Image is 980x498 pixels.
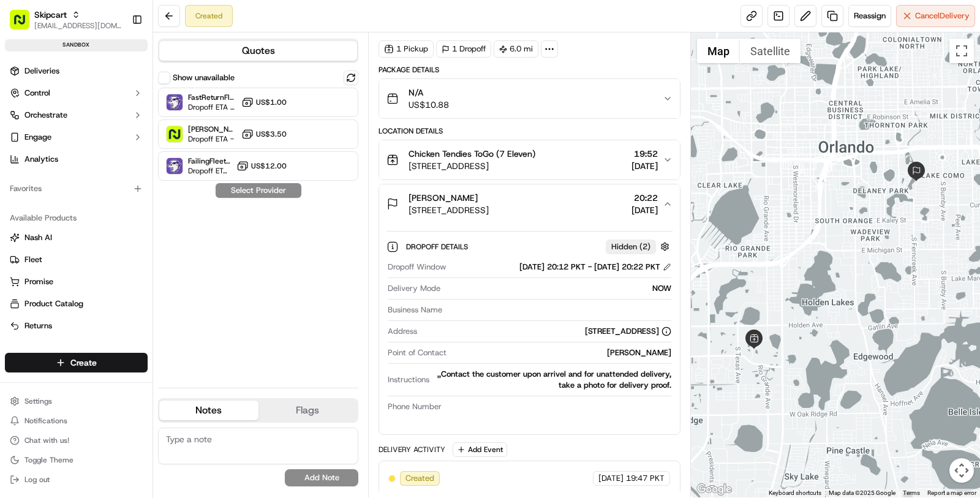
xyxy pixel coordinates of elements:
[409,86,449,99] span: N/A
[24,396,52,406] span: Settings
[915,10,970,21] span: Cancel Delivery
[188,156,232,166] span: FailingFleetSimulator
[5,179,148,198] div: Favorites
[631,148,658,160] span: 19:52
[7,268,99,290] a: 📗Knowledge Base
[208,120,223,135] button: Start new chat
[903,489,920,496] a: Terms (opens in new tab)
[445,283,671,294] div: NOW
[159,41,357,61] button: Quotes
[24,110,67,121] span: Orchestrate
[167,94,183,110] img: FastReturnFleetSimulator
[388,304,442,315] span: Business Name
[24,475,50,485] span: Log out
[434,369,671,391] div: ,,Contact the customer upon arrivel and for unattended delivery, take a photo for delivery proof.
[5,149,148,169] a: Analytics
[5,83,148,103] button: Control
[5,316,148,336] button: Returns
[24,154,58,165] span: Analytics
[611,241,650,252] span: Hidden ( 2 )
[173,72,235,83] label: Show unavailable
[24,132,51,143] span: Engage
[453,442,507,457] button: Add Event
[12,116,34,138] img: 1736555255976-a54dd68f-1ca7-489b-9aae-adbdc363a1c4
[694,481,734,497] img: Google
[388,283,440,294] span: Delivery Mode
[631,204,658,216] span: [DATE]
[24,88,50,99] span: Control
[24,232,52,243] span: Nash AI
[379,184,680,224] button: [PERSON_NAME][STREET_ADDRESS]20:22[DATE]
[24,273,94,285] span: Knowledge Base
[409,192,478,204] span: [PERSON_NAME]
[10,254,143,265] a: Fleet
[167,126,183,142] img: Nash Test (VROMO)
[12,274,22,284] div: 📗
[5,5,127,34] button: Skipcart[EMAIL_ADDRESS][DOMAIN_NAME]
[388,347,447,358] span: Point of Contact
[24,276,53,287] span: Promise
[927,489,976,496] a: Report a map error
[949,458,974,483] button: Map camera controls
[379,65,680,75] div: Package Details
[409,204,489,216] span: [STREET_ADDRESS]
[12,48,223,68] p: Welcome 👋
[5,294,148,314] button: Product Catalog
[241,128,287,140] button: US$3.50
[494,40,538,58] div: 6.0 mi
[102,189,106,199] span: •
[108,222,134,232] span: [DATE]
[70,357,97,369] span: Create
[167,158,183,174] img: FailingFleetSimulator
[5,393,148,410] button: Settings
[409,148,535,160] span: Chicken Tendies ToGo (7 Eleven)
[626,473,665,484] span: 19:47 PKT
[5,105,148,125] button: Orchestrate
[631,160,658,172] span: [DATE]
[10,276,143,287] a: Promise
[190,156,223,171] button: See all
[379,445,445,455] div: Delivery Activity
[5,471,148,488] button: Log out
[24,254,42,265] span: Fleet
[5,451,148,469] button: Toggle Theme
[12,211,32,230] img: Zach Benton
[99,268,202,290] a: 💻API Documentation
[38,189,99,199] span: [PERSON_NAME]
[188,92,236,102] span: FastReturnFleetSimulator
[5,228,148,247] button: Nash AI
[10,320,143,331] a: Returns
[740,39,801,63] button: Show satellite imagery
[388,262,446,273] span: Dropoff Window
[24,298,83,309] span: Product Catalog
[32,78,221,91] input: Got a question? Start typing here...
[409,160,535,172] span: [STREET_ADDRESS]
[55,116,201,129] div: Start new chat
[5,250,148,270] button: Fleet
[26,116,48,138] img: 4281594248423_2fcf9dad9f2a874258b8_72.png
[388,374,429,385] span: Instructions
[116,273,197,285] span: API Documentation
[406,242,470,252] span: Dropoff Details
[388,326,417,337] span: Address
[12,178,32,197] img: Masood Aslam
[519,262,671,273] div: [DATE] 20:12 PKT - [DATE] 20:22 PKT
[102,222,106,232] span: •
[104,274,113,284] div: 💻
[236,160,287,172] button: US$12.00
[5,39,148,51] div: sandbox
[188,166,232,176] span: Dropoff ETA 7 minutes
[24,455,73,465] span: Toggle Theme
[251,161,287,171] span: US$12.00
[86,303,148,312] a: Powered byPylon
[896,5,975,27] button: CancelDelivery
[256,97,287,107] span: US$1.00
[631,192,658,204] span: 20:22
[5,412,148,429] button: Notifications
[848,5,891,27] button: Reassign
[159,401,258,420] button: Notes
[108,189,134,199] span: [DATE]
[379,126,680,136] div: Location Details
[5,127,148,147] button: Engage
[409,99,449,111] span: US$10.88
